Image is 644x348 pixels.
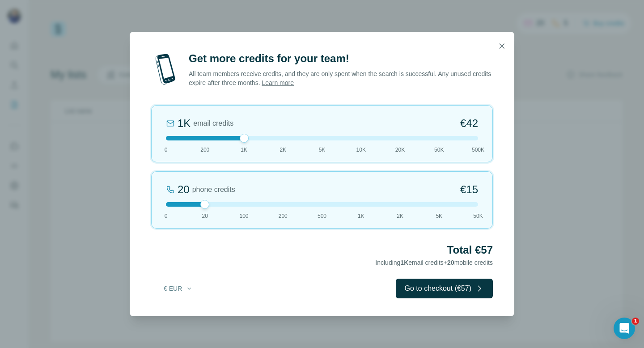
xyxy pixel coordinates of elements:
[192,184,235,195] span: phone credits
[165,212,168,220] span: 0
[614,318,635,339] iframe: Intercom live chat
[151,51,180,87] img: mobile-phone
[280,146,286,154] span: 2K
[202,212,208,220] span: 20
[178,116,191,131] div: 1K
[375,259,493,266] span: Including email credits + mobile credits
[318,212,326,220] span: 500
[239,212,248,220] span: 100
[262,79,294,86] a: Learn more
[193,118,233,129] span: email credits
[279,212,288,220] span: 200
[397,212,403,220] span: 2K
[460,182,478,197] span: €15
[396,279,493,298] button: Go to checkout (€57)
[200,146,209,154] span: 200
[356,146,366,154] span: 10K
[358,212,364,220] span: 1K
[151,243,493,257] h2: Total €57
[189,69,493,87] p: All team members receive credits, and they are only spent when the search is successful. Any unus...
[632,318,639,325] span: 1
[178,182,190,197] div: 20
[157,280,199,297] button: € EUR
[400,259,408,266] span: 1K
[472,146,484,154] span: 500K
[447,259,454,266] span: 20
[436,212,442,220] span: 5K
[241,146,247,154] span: 1K
[434,146,444,154] span: 50K
[319,146,326,154] span: 5K
[460,116,478,131] span: €42
[473,212,483,220] span: 50K
[395,146,405,154] span: 20K
[165,146,168,154] span: 0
